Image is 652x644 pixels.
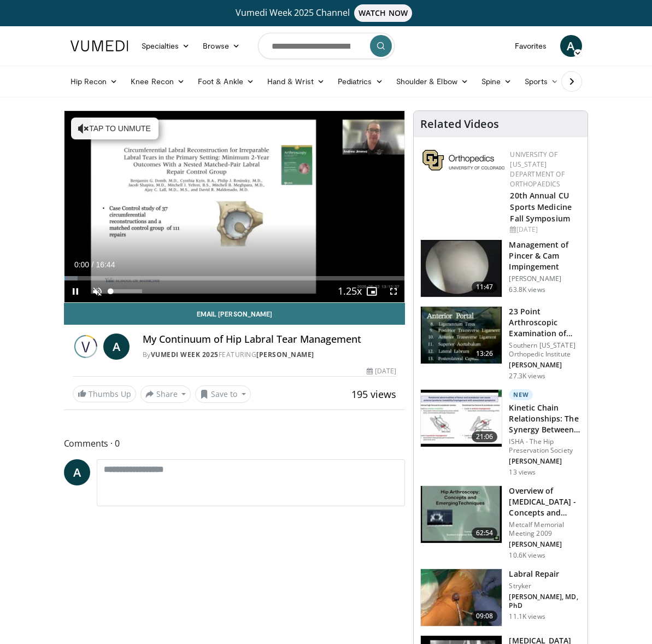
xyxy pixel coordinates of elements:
[420,569,581,627] a: 09:08 Labral Repair Stryker [PERSON_NAME], MD, PhD 11.1K views
[509,341,581,359] p: Southern [US_STATE] Orthopedic Institute
[421,486,502,543] img: 678363_3.png.150x105_q85_crop-smart_upscale.jpg
[509,389,533,400] p: New
[361,280,383,302] button: Enable picture-in-picture mode
[421,390,502,447] img: 32a4bfa3-d390-487e-829c-9985ff2db92b.150x105_q85_crop-smart_upscale.jpg
[367,366,396,376] div: [DATE]
[509,540,581,549] p: [PERSON_NAME]
[509,285,545,294] p: 63.8K views
[383,280,404,302] button: Fullscreen
[510,190,572,224] a: 20th Annual CU Sports Medicine Fall Symposium
[508,35,554,57] a: Favorites
[111,289,142,293] div: Volume Level
[472,348,498,359] span: 13:26
[420,389,581,477] a: 21:06 New Kinetic Chain Relationships: The Synergy Between Lower Extremity Joi… ISHA - The Hip Pr...
[73,333,99,360] img: Vumedi Week 2025
[509,520,581,538] p: Metcalf Memorial Meeting 2009
[64,71,125,92] a: Hip Recon
[509,306,581,339] h3: 23 Point Arthroscopic Examination of the Hip
[420,306,581,380] a: 13:26 23 Point Arthroscopic Examination of the Hip Southern [US_STATE] Orthopedic Institute [PERS...
[64,459,90,485] a: A
[560,35,582,57] a: A
[258,33,395,59] input: Search topics, interventions
[509,274,581,283] p: [PERSON_NAME]
[64,111,405,302] video-js: Video Player
[140,385,191,403] button: Share
[509,551,545,560] p: 10.6K views
[472,611,498,622] span: 09:08
[96,260,115,269] span: 16:44
[422,150,504,171] img: 355603a8-37da-49b6-856f-e00d7e9307d3.png.150x105_q85_autocrop_double_scale_upscale_version-0.2.png
[509,612,545,621] p: 11.1K views
[509,569,581,579] h3: Labral Repair
[64,280,86,302] button: Pause
[510,225,579,235] div: [DATE]
[509,239,581,272] h3: Management of Pincer & Cam Impingement
[261,71,331,92] a: Hand & Wrist
[151,350,219,359] a: Vumedi Week 2025
[135,35,197,57] a: Specialties
[64,4,589,22] a: Vumedi Week 2025 ChannelWATCH NOW
[331,71,390,92] a: Pediatrics
[472,282,498,292] span: 11:47
[472,431,498,442] span: 21:06
[196,35,246,57] a: Browse
[518,71,565,92] a: Sports
[509,457,581,466] p: [PERSON_NAME]
[509,372,545,380] p: 27.3K views
[256,350,314,359] a: [PERSON_NAME]
[71,40,128,51] img: VuMedi Logo
[420,239,581,297] a: 11:47 Management of Pincer & Cam Impingement [PERSON_NAME] 63.8K views
[509,582,581,590] p: Stryker
[92,260,94,269] span: /
[351,388,396,401] span: 195 views
[420,485,581,560] a: 62:54 Overview of [MEDICAL_DATA] - Concepts and Emerging Techniques Metcalf Memorial Meeting 2009...
[143,350,397,360] div: By FEATURING
[509,437,581,455] p: ISHA - The Hip Preservation Society
[71,118,158,139] button: Tap to unmute
[339,280,361,302] button: Playback Rate
[509,468,536,477] p: 13 views
[124,71,191,92] a: Knee Recon
[64,276,405,280] div: Progress Bar
[421,569,502,626] img: -TiYc6krEQGNAzh35hMDoxOjBrOw-uIx_2.150x105_q85_crop-smart_upscale.jpg
[509,485,581,518] h3: Overview of [MEDICAL_DATA] - Concepts and Emerging Techniques
[509,361,581,370] p: [PERSON_NAME]
[86,280,108,302] button: Unmute
[64,303,406,325] a: Email [PERSON_NAME]
[420,118,499,131] h4: Related Videos
[354,4,412,22] span: WATCH NOW
[509,593,581,610] p: [PERSON_NAME], MD, PhD
[191,71,261,92] a: Foot & Ankle
[421,240,502,297] img: 38483_0000_3.png.150x105_q85_crop-smart_upscale.jpg
[475,71,518,92] a: Spine
[195,385,251,403] button: Save to
[509,402,581,435] h3: Kinetic Chain Relationships: The Synergy Between Lower Extremity Joi…
[510,150,564,189] a: University of [US_STATE] Department of Orthopaedics
[472,528,498,538] span: 62:54
[143,333,397,346] h4: My Continuum of Hip Labral Tear Management
[390,71,475,92] a: Shoulder & Elbow
[73,385,136,402] a: Thumbs Up
[103,333,130,360] a: A
[421,307,502,364] img: oa8B-rsjN5HfbTbX4xMDoxOjBrO-I4W8.150x105_q85_crop-smart_upscale.jpg
[74,260,89,269] span: 0:00
[64,436,406,450] span: Comments 0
